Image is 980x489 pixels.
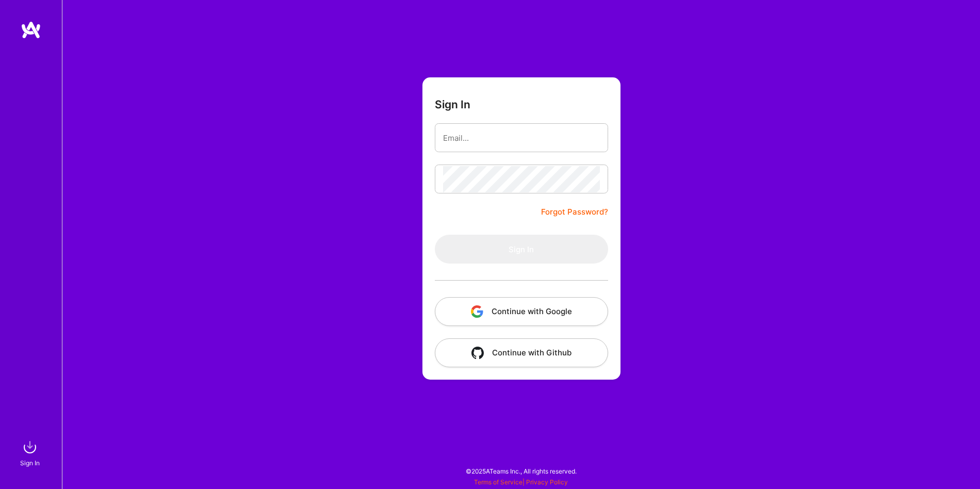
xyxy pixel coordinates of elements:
[526,478,568,486] a: Privacy Policy
[435,297,608,326] button: Continue with Google
[474,478,568,486] span: |
[474,478,522,486] a: Terms of Service
[471,305,483,318] img: icon
[435,235,608,264] button: Sign In
[22,437,40,468] a: sign inSign In
[20,458,40,468] div: Sign In
[435,338,608,367] button: Continue with Github
[62,458,980,484] div: © 2025 ATeams Inc., All rights reserved.
[435,98,470,111] h3: Sign In
[471,347,484,359] img: icon
[443,125,600,151] input: Email...
[21,21,41,39] img: logo
[541,206,608,218] a: Forgot Password?
[20,437,40,458] img: sign in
